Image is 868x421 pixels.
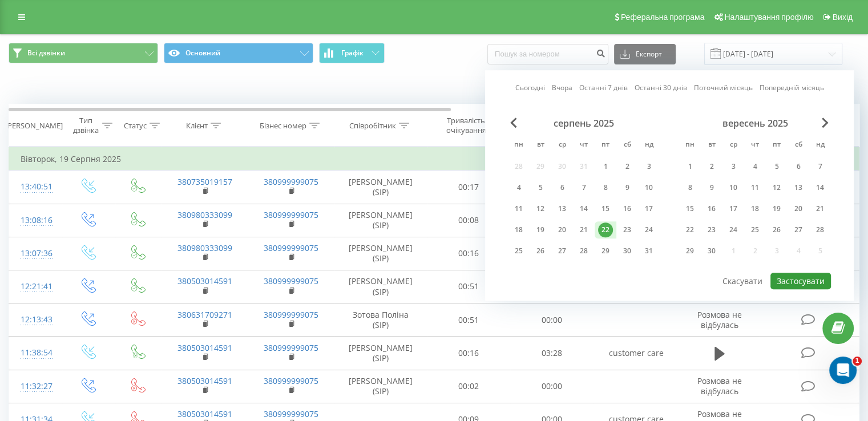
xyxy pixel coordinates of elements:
div: 19 [769,201,784,216]
div: чт 14 серп 2025 р. [573,200,595,217]
button: Графік [319,43,385,63]
abbr: субота [790,137,807,154]
div: 5 [769,159,784,174]
div: 12:13:43 [21,309,51,331]
a: 380999999075 [264,309,318,320]
div: пт 19 вер 2025 р. [766,200,788,217]
div: чт 21 серп 2025 р. [573,221,595,238]
div: пн 8 вер 2025 р. [679,179,701,196]
td: Зотова Поліна (SIP) [334,303,427,337]
a: Останні 30 днів [635,83,687,94]
span: Графік [341,49,364,57]
div: пн 1 вер 2025 р. [679,158,701,175]
abbr: неділя [640,137,657,154]
div: пт 12 вер 2025 р. [766,179,788,196]
div: пт 22 серп 2025 р. [595,221,616,238]
div: сб 13 вер 2025 р. [788,179,809,196]
div: 4 [748,159,762,174]
div: серпень 2025 [508,118,660,129]
div: пн 15 вер 2025 р. [679,200,701,217]
div: 30 [704,244,719,258]
div: Бізнес номер [260,121,306,131]
abbr: п’ятниця [597,137,614,154]
div: 11:32:27 [21,375,51,398]
a: 380503014591 [177,342,232,353]
div: 13:07:36 [21,242,51,265]
div: вт 2 вер 2025 р. [701,158,722,175]
div: 15 [598,201,613,216]
div: сб 9 серп 2025 р. [616,179,638,196]
div: чт 7 серп 2025 р. [573,179,595,196]
a: 380503014591 [177,276,232,286]
button: Застосувати [770,273,831,289]
div: 28 [576,244,591,258]
div: 23 [704,222,719,237]
div: нд 3 серп 2025 р. [638,158,660,175]
div: 11:38:54 [21,342,51,364]
span: Next Month [822,118,829,128]
td: 00:02 [427,370,510,403]
div: 11 [748,180,762,195]
div: ср 10 вер 2025 р. [722,179,744,196]
div: 7 [813,159,827,174]
abbr: понеділок [681,137,699,154]
td: 00:16 [427,337,510,370]
a: 380980333099 [177,209,232,220]
div: вт 16 вер 2025 р. [701,200,722,217]
td: 00:00 [510,370,593,403]
div: пт 26 вер 2025 р. [766,221,788,238]
div: ср 27 серп 2025 р. [551,242,573,260]
div: 26 [769,222,784,237]
span: Налаштування профілю [724,13,813,22]
abbr: четвер [575,137,592,154]
div: ср 6 серп 2025 р. [551,179,573,196]
div: пн 29 вер 2025 р. [679,242,701,260]
div: 31 [641,244,656,258]
div: 22 [598,222,613,237]
td: [PERSON_NAME] (SIP) [334,370,427,403]
div: 11 [511,201,526,216]
div: Тип дзвінка [72,116,99,135]
div: пн 25 серп 2025 р. [508,242,530,260]
div: 16 [704,201,719,216]
div: 18 [748,201,762,216]
div: 27 [555,244,570,258]
abbr: неділя [812,137,829,154]
div: сб 27 вер 2025 р. [788,221,809,238]
span: Розмова не відбулась [697,309,742,330]
div: 24 [641,222,656,237]
div: 12 [533,201,548,216]
div: 12 [769,180,784,195]
div: чт 18 вер 2025 р. [744,200,766,217]
abbr: четвер [746,137,764,154]
td: [PERSON_NAME] (SIP) [334,270,427,303]
div: Тривалість очікування [438,116,495,135]
div: 16 [620,201,635,216]
div: вт 26 серп 2025 р. [530,242,551,260]
a: Вчора [552,83,572,94]
a: 380503014591 [177,408,232,419]
div: 13 [555,201,570,216]
div: 13:08:16 [21,209,51,232]
div: вт 9 вер 2025 р. [701,179,722,196]
div: нд 10 серп 2025 р. [638,179,660,196]
div: 1 [683,159,697,174]
div: 26 [533,244,548,258]
div: пт 5 вер 2025 р. [766,158,788,175]
td: 00:16 [427,237,510,270]
div: 23 [620,222,635,237]
div: чт 28 серп 2025 р. [573,242,595,260]
div: чт 4 вер 2025 р. [744,158,766,175]
a: 380999999075 [264,342,318,353]
input: Пошук за номером [487,44,608,64]
td: 00:17 [427,171,510,204]
td: 03:28 [510,337,593,370]
abbr: вівторок [532,137,549,154]
abbr: понеділок [510,137,527,154]
div: 18 [511,222,526,237]
div: 10 [726,180,741,195]
a: Попередній місяць [760,83,824,94]
a: Поточний місяць [694,83,753,94]
div: ср 13 серп 2025 р. [551,200,573,217]
abbr: субота [619,137,636,154]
